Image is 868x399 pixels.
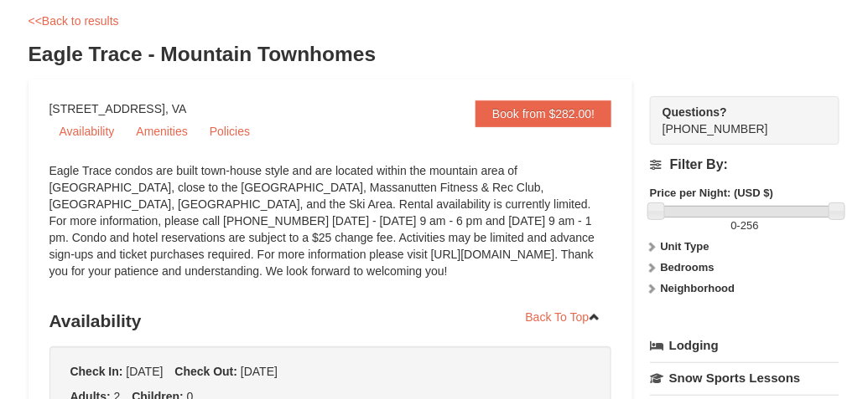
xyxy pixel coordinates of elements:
[200,119,260,144] a: Policies
[126,365,163,378] span: [DATE]
[741,219,759,232] span: 256
[476,100,611,127] a: Book from $282.00!
[174,365,237,378] strong: Check Out:
[650,362,840,393] a: Snow Sports Lessons
[650,330,840,361] a: Lodging
[663,105,727,119] strong: Questions?
[29,14,119,28] a: <<Back to results
[49,162,612,296] div: Eagle Trace condos are built town-house style and are located within the mountain area of [GEOGRA...
[29,38,840,71] h3: Eagle Trace - Mountain Townhomes
[126,119,197,144] a: Amenities
[650,157,840,172] h4: Filter By:
[661,261,715,274] strong: Bedrooms
[661,282,735,294] strong: Neighborhood
[241,365,278,378] span: [DATE]
[49,119,125,144] a: Availability
[663,104,810,136] span: [PHONE_NUMBER]
[661,240,709,253] strong: Unit Type
[650,217,840,234] label: -
[650,187,773,199] strong: Price per Night: (USD $)
[70,365,123,378] strong: Check In:
[731,219,737,232] span: 0
[49,304,612,338] h3: Availability
[515,304,612,330] a: Back To Top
